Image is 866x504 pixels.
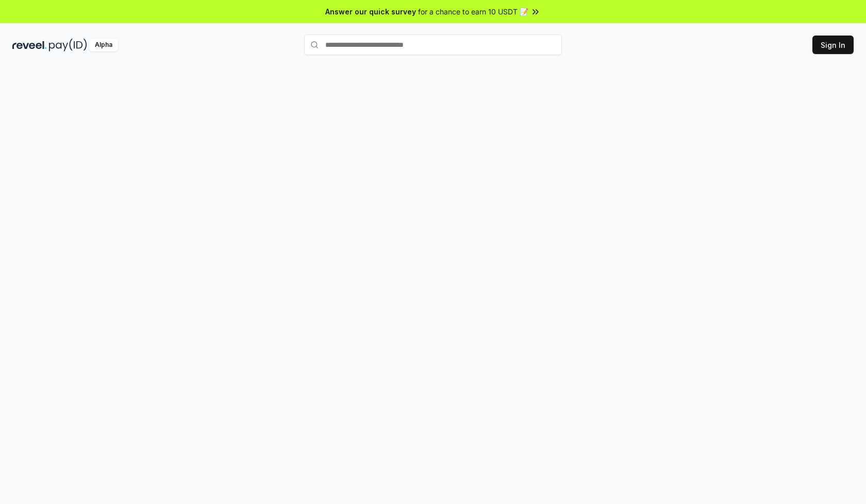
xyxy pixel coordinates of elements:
[49,39,87,51] img: pay_id
[812,36,854,54] button: Sign In
[418,6,528,17] span: for a chance to earn 10 USDT 📝
[12,39,47,51] img: reveel_dark
[89,39,118,51] div: Alpha
[325,6,416,17] span: Answer our quick survey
